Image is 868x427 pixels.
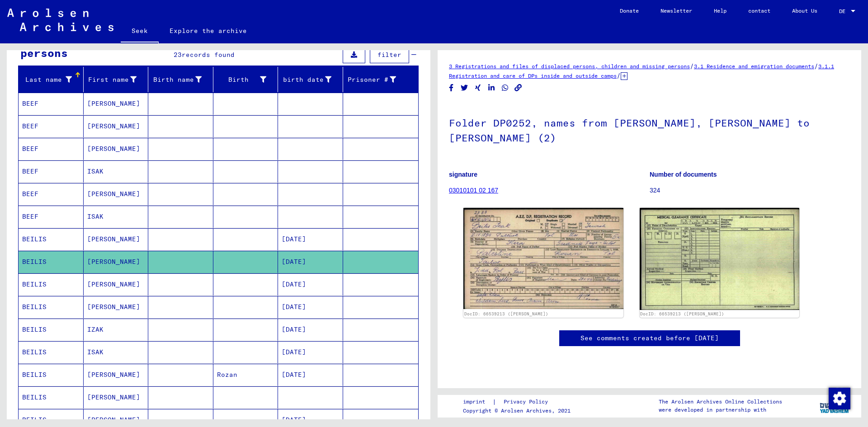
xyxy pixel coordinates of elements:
[460,82,469,94] button: Share on Twitter
[22,99,38,108] font: BEEF
[620,7,639,14] font: Donate
[282,416,306,424] font: [DATE]
[449,171,477,178] font: signature
[463,397,492,407] a: imprint
[514,82,523,94] button: Copy link
[449,63,690,70] a: 3 Registrations and files of displaced persons, children and missing persons
[447,82,456,94] button: Share on Facebook
[121,20,159,43] a: Seek
[464,311,548,316] a: DocID: 66539213 ([PERSON_NAME])
[283,75,324,84] font: birth date
[22,416,47,424] font: BEILIS
[148,67,213,92] mat-header-cell: Birth name
[694,63,814,70] a: 3.1 Residence and emigration documents
[282,348,306,356] font: [DATE]
[87,167,104,175] font: ISAK
[463,398,485,405] font: imprint
[748,7,770,14] font: contact
[22,212,38,221] font: BEEF
[580,333,719,343] a: See comments created before [DATE]
[829,388,850,409] img: Change consent
[213,67,278,92] mat-header-cell: Birth
[22,145,38,153] font: BEEF
[814,62,818,70] font: /
[87,416,140,424] font: [PERSON_NAME]
[282,371,306,379] font: [DATE]
[282,72,343,87] div: birth date
[690,62,694,70] font: /
[580,334,719,342] font: See comments created before [DATE]
[228,75,249,84] font: Birth
[87,122,140,130] font: [PERSON_NAME]
[84,67,149,92] mat-header-cell: First name
[87,303,140,311] font: [PERSON_NAME]
[87,235,140,243] font: [PERSON_NAME]
[87,258,140,266] font: [PERSON_NAME]
[87,325,104,333] font: IZAK
[174,51,182,59] font: 23
[839,8,845,14] font: DE
[22,325,47,333] font: BEILIS
[22,393,47,401] font: BEILIS
[87,72,148,87] div: First name
[282,303,306,311] font: [DATE]
[22,167,38,175] font: BEEF
[792,7,817,14] font: About Us
[370,46,409,63] button: filter
[504,398,548,405] font: Privacy Policy
[818,394,852,417] img: yv_logo.png
[348,75,388,84] font: Prisoner #
[87,212,104,221] font: ISAK
[496,397,559,407] a: Privacy Policy
[87,145,140,153] font: [PERSON_NAME]
[132,27,148,35] font: Seek
[22,348,47,356] font: BEILIS
[617,71,621,80] font: /
[22,235,47,243] font: BEILIS
[282,280,306,288] font: [DATE]
[22,371,47,379] font: BEILIS
[182,51,235,59] font: records found
[449,187,498,194] a: 03010101 02 167
[659,406,766,413] font: were developed in partnership with
[650,187,660,194] font: 324
[25,75,62,84] font: Last name
[22,258,47,266] font: BEILIS
[87,280,140,288] font: [PERSON_NAME]
[473,82,483,94] button: Share on Xing
[217,371,237,379] font: Rozan
[659,398,782,405] font: The Arolsen Archives Online Collections
[22,280,47,288] font: BEILIS
[20,46,68,60] font: persons
[217,72,278,87] div: Birth
[87,393,140,401] font: [PERSON_NAME]
[22,122,38,130] font: BEEF
[500,82,510,94] button: Share on WhatsApp
[153,75,194,84] font: Birth name
[282,325,306,333] font: [DATE]
[640,311,724,316] a: DocID: 66539213 ([PERSON_NAME])
[7,9,113,31] img: Arolsen_neg.svg
[463,208,623,309] img: 001.jpg
[449,117,810,144] font: Folder DP0252, names from [PERSON_NAME], [PERSON_NAME] to [PERSON_NAME] (2)
[22,190,38,198] font: BEEF
[492,398,496,406] font: |
[650,171,717,178] font: Number of documents
[377,51,401,59] font: filter
[22,72,83,87] div: Last name
[487,82,496,94] button: Share on LinkedIn
[343,67,419,92] mat-header-cell: Prisoner #
[152,72,213,87] div: Birth name
[170,27,247,35] font: Explore the archive
[463,407,571,414] font: Copyright © Arolsen Archives, 2021
[22,303,47,311] font: BEILIS
[87,348,104,356] font: ISAK
[640,208,800,310] img: 002.jpg
[87,371,140,379] font: [PERSON_NAME]
[282,235,306,243] font: [DATE]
